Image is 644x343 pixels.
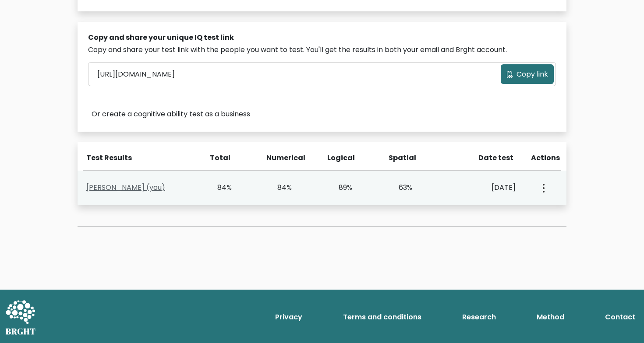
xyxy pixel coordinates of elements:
[86,153,195,163] div: Test Results
[602,308,639,326] a: Contact
[272,308,306,326] a: Privacy
[92,109,250,119] a: Or create a cognitive ability test as a business
[86,182,165,192] a: [PERSON_NAME] (you)
[266,153,292,163] div: Numerical
[205,153,230,163] div: Total
[389,153,414,163] div: Spatial
[267,182,292,193] div: 84%
[207,182,232,193] div: 84%
[388,182,413,193] div: 63%
[449,153,520,163] div: Date test
[327,182,352,193] div: 89%
[517,69,548,80] span: Copy link
[501,64,554,84] button: Copy link
[327,153,353,163] div: Logical
[531,153,561,163] div: Actions
[448,182,516,193] div: [DATE]
[340,308,425,326] a: Terms and conditions
[459,308,499,326] a: Research
[88,45,556,55] div: Copy and share your test link with the people you want to test. You'll get the results in both yo...
[533,308,568,326] a: Method
[88,32,556,43] div: Copy and share your unique IQ test link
